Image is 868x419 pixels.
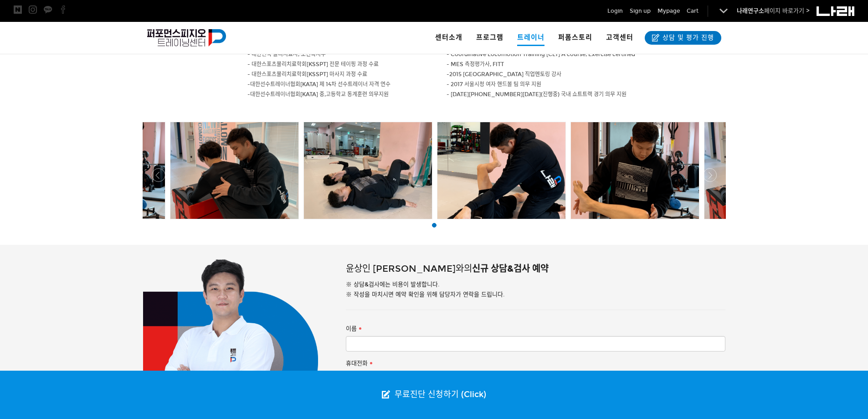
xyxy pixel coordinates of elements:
span: - 2017 서울시청 여자 핸드볼 팀 의무 지원 [447,81,541,88]
span: - [447,71,561,78]
span: - 대한스포츠물리치료학회[KSSPT] 전문 테이핑 과정 수료 [247,61,379,67]
a: 상담 및 평가 진행 [645,31,721,45]
span: 신규 상담&검사 예약 [472,263,549,274]
span: - 대한스포츠물리치료학회[KSSPT] 마사지 과정 수료 [247,71,367,78]
span: - [DATE][PHONE_NUMBER][DATE](진행중) 국내 쇼트트랙 경기 의무 지원 [447,91,627,98]
a: 트레이너 [510,22,551,54]
a: Sign up [630,6,651,16]
span: 고객센터 [606,33,633,41]
a: 프로그램 [469,22,510,54]
span: - Coordinative Locomotion Training [CLT] A course, Exercise certified [447,51,635,57]
span: 프로그램 [476,33,503,41]
p: ※ 작성을 마치시면 예약 확인을 위해 담당자가 연락을 드립니다. [346,290,725,300]
a: Cart [687,6,699,16]
p: ※ 상담&검사에는 비용이 발생합니다. [346,279,725,290]
a: Login [607,6,623,16]
a: 고객센터 [599,22,640,54]
span: 퍼폼스토리 [558,33,592,41]
a: 나래연구소페이지 바로가기 > [737,7,810,15]
span: - MES 측정평가사, FITT [447,61,504,67]
span: 대한선수트레이너협회 [250,81,300,88]
span: 상담 및 평가 진행 [660,33,714,42]
a: 센터소개 [428,22,469,54]
span: 2015 [GEOGRAPHIC_DATA] 직업멘토링 강사 [449,71,561,78]
span: - 대한민국 물리치료사, 보건복지부 [247,51,326,57]
a: Mypage [657,6,680,16]
a: 무료진단 신청하기 (Click) [373,371,495,419]
span: - [KATA] 제 14차 선수트레이너 자격 연수 [247,81,390,88]
span: - [KATA] 중,고등학교 동계훈련 의무지원 [247,91,389,98]
span: 센터소개 [435,33,462,41]
span: 대한선수트레이너협회 [250,91,300,98]
strong: 나래연구소 [737,7,764,15]
a: 퍼폼스토리 [551,22,599,54]
span: 윤상인 [PERSON_NAME]와의 [346,263,472,274]
span: 트레이너 [517,30,544,46]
